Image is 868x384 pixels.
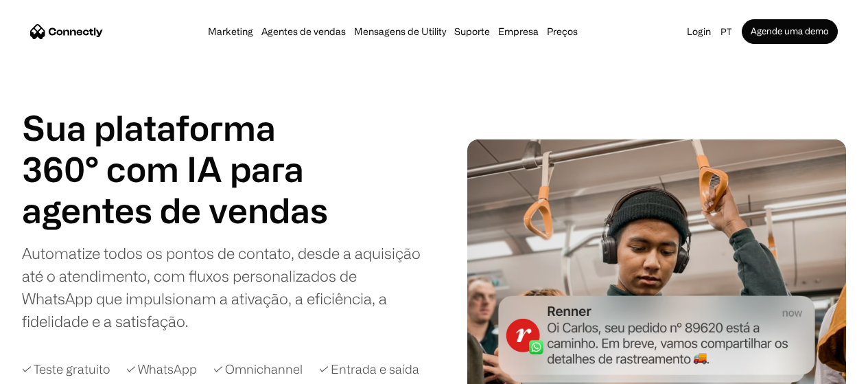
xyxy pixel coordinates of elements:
[14,359,82,379] aside: Language selected: Português (Brasil)
[683,22,715,41] a: Login
[257,26,350,37] a: Agentes de vendas
[543,26,582,37] a: Preços
[22,107,338,190] h1: Sua plataforma 360° com IA para
[126,360,197,379] div: ✓ WhatsApp
[742,19,838,44] a: Agende uma demo
[27,360,82,379] ul: Language list
[350,26,450,37] a: Mensagens de Utility
[450,26,494,37] a: Suporte
[204,26,257,37] a: Marketing
[213,360,303,379] div: ✓ Omnichannel
[22,190,338,231] div: 4 of 4
[319,360,419,379] div: ✓ Entrada e saída
[22,190,338,231] div: carousel
[22,190,338,231] h1: agentes de vendas
[22,242,429,332] div: Automatize todos os pontos de contato, desde a aquisição até o atendimento, com fluxos personaliz...
[715,22,742,41] div: pt
[498,22,539,41] div: Empresa
[720,22,731,41] div: pt
[30,21,103,42] a: home
[494,22,543,41] div: Empresa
